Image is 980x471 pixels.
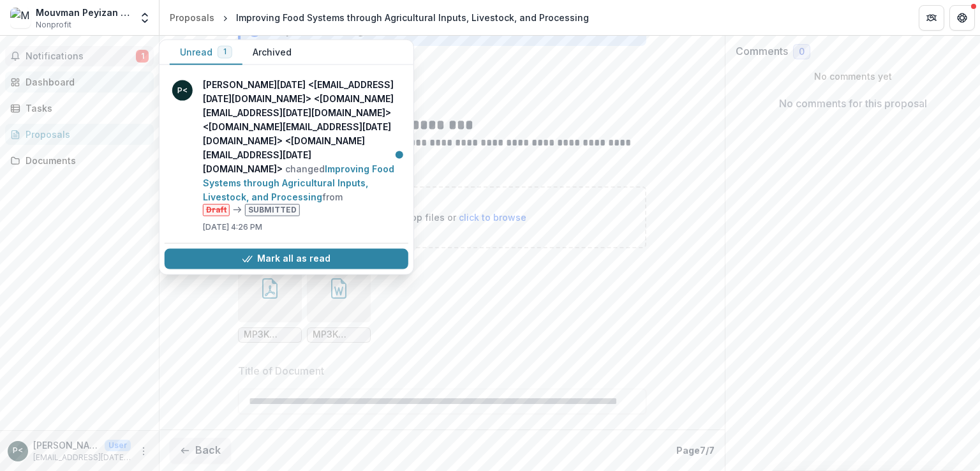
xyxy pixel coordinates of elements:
span: 1 [223,47,226,56]
button: Back [170,438,231,463]
div: Proposals [26,128,144,141]
a: Tasks [5,98,154,119]
p: [EMAIL_ADDRESS][DATE][DOMAIN_NAME] [33,452,131,463]
p: Page 7 / 7 [676,444,715,457]
div: Tasks [26,101,144,115]
span: 1 [136,50,149,63]
button: More [136,444,151,459]
div: Mouvman Peyizan 3eme Kanperin (MP3K) [36,6,131,19]
span: Notifications [26,51,136,62]
a: Dashboard [5,71,154,93]
div: Pierre Noel <pierre.noel@tbf.org> <pierre.noel@tbf.org> <pierre.noel@tbf.org> <pierre.noel@tbf.org> [13,447,23,455]
button: Notifications1 [5,46,154,66]
p: Drag and drop files or [359,211,526,224]
div: Remove FileMP3K Application supplement Photos.docx [307,258,371,343]
button: Open entity switcher [136,5,154,31]
span: click to browse [459,212,526,223]
div: Proposals [170,11,214,24]
button: Unread [170,40,242,65]
button: Archived [242,40,302,65]
p: [PERSON_NAME][DATE] <[EMAIL_ADDRESS][DATE][DOMAIN_NAME]> <[DOMAIN_NAME][EMAIL_ADDRESS][DATE][DOMA... [33,438,100,452]
a: Improving Food Systems through Agricultural Inputs, Livestock, and Processing [203,163,394,202]
p: User [105,440,131,451]
span: Nonprofit [36,19,71,31]
span: MP3K timeline 2025 proposal.pdf [244,329,296,340]
button: Get Help [949,5,975,31]
p: No comments yet [736,70,970,83]
button: Mark all as read [165,248,408,269]
a: Proposals [5,124,154,145]
a: Documents [5,150,154,171]
div: Dashboard [26,75,144,89]
p: No comments for this proposal [779,96,927,111]
button: Partners [919,5,944,31]
span: MP3K Application supplement Photos.docx [313,329,365,340]
h2: Comments [736,45,788,57]
p: Title of Document [238,363,324,378]
nav: breadcrumb [165,8,594,27]
div: Remove FileMP3K timeline 2025 proposal.pdf [238,258,302,343]
div: Improving Food Systems through Agricultural Inputs, Livestock, and Processing [236,11,589,24]
p: changed from [203,78,401,216]
a: Proposals [165,8,219,27]
div: Documents [26,154,144,167]
span: 0 [799,47,805,57]
img: Mouvman Peyizan 3eme Kanperin (MP3K) [10,8,31,28]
